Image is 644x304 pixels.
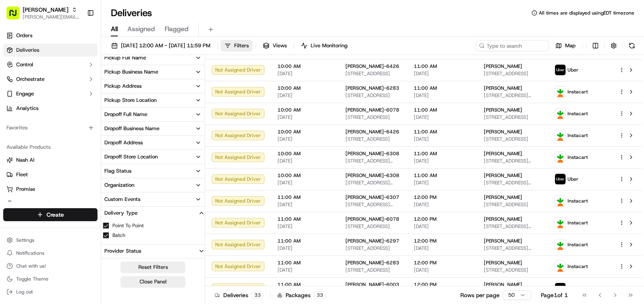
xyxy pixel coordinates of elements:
[568,220,588,226] span: Instacart
[484,216,522,222] span: [PERSON_NAME]
[3,208,97,221] button: Create
[484,107,522,113] span: [PERSON_NAME]
[101,93,205,107] button: Pickup Store Location
[555,174,566,184] img: profile_uber_ahold_partner.png
[278,267,333,273] span: [DATE]
[414,136,471,142] span: [DATE]
[314,291,326,299] div: 33
[6,186,94,193] a: Promise
[101,136,205,150] button: Dropoff Address
[484,260,522,266] span: [PERSON_NAME]
[16,289,33,295] span: Log out
[111,6,152,19] h1: Deliveries
[138,80,147,89] button: Start new chat
[16,276,49,282] span: Toggle Theme
[121,262,185,273] button: Reset Filters
[345,158,401,164] span: [STREET_ADDRESS][US_STATE]
[3,44,97,57] a: Deliveries
[125,103,147,113] button: See all
[345,223,401,230] span: [STREET_ADDRESS]
[104,153,158,160] div: Dropoff Store Location
[484,63,522,70] span: [PERSON_NAME]
[121,42,210,49] span: [DATE] 12:00 AM - [DATE] 11:59 PM
[278,136,333,142] span: [DATE]
[16,126,23,132] img: 1736555255976-a54dd68f-1ca7-489b-9aae-adbdc363a1c4
[101,65,205,79] button: Pickup Business Name
[345,63,399,70] span: [PERSON_NAME]-6426
[278,281,333,288] span: 11:00 AM
[345,201,401,208] span: [STREET_ADDRESS][PERSON_NAME]
[16,61,33,68] span: Control
[3,154,97,167] button: Nash AI
[345,281,399,288] span: [PERSON_NAME]-6003
[3,121,97,134] div: Favorites
[541,291,568,299] div: Page 1 of 1
[484,267,542,273] span: [STREET_ADDRESS]
[568,176,578,182] span: Uber
[72,125,88,132] span: [DATE]
[16,263,46,269] span: Chat with us!
[311,42,347,49] span: Live Monitoring
[57,178,98,185] a: Powered byPylon
[414,245,471,251] span: [DATE]
[277,291,326,299] div: Packages
[414,85,471,91] span: 11:00 AM
[345,172,399,179] span: [PERSON_NAME]-6308
[68,160,75,166] div: 💻
[101,192,205,206] button: Custom Events
[104,196,140,203] div: Custom Events
[414,92,471,99] span: [DATE]
[3,286,97,298] button: Log out
[8,105,54,112] div: Past conversations
[278,245,333,251] span: [DATE]
[345,194,399,201] span: [PERSON_NAME]-6307
[104,111,147,118] div: Dropoff Full Name
[345,136,401,142] span: [STREET_ADDRESS]
[297,40,351,51] button: Live Monitoring
[568,67,578,73] span: Uber
[345,267,401,273] span: [STREET_ADDRESS]
[101,51,205,65] button: Pickup Full Name
[278,179,333,186] span: [DATE]
[104,68,158,76] div: Pickup Business Name
[16,186,35,193] span: Promise
[568,263,588,270] span: Instacart
[16,200,55,207] span: Product Catalog
[414,194,471,201] span: 12:00 PM
[476,40,549,51] input: Type to search
[76,159,130,167] span: API Documentation
[555,65,566,75] img: profile_uber_ahold_partner.png
[278,260,333,266] span: 11:00 AM
[555,152,566,163] img: profile_instacart_ahold_partner.png
[3,29,97,42] a: Orders
[21,52,146,61] input: Got a question? Start typing here...
[484,281,522,288] span: [PERSON_NAME]
[6,171,94,178] a: Fleet
[101,207,205,220] button: Delivery Type
[414,201,471,208] span: [DATE]
[36,77,133,85] div: Start new chat
[101,79,205,93] button: Pickup Address
[165,24,189,34] span: Flagged
[104,167,131,175] div: Flag Status
[278,63,333,70] span: 10:00 AM
[3,247,97,259] button: Notifications
[101,150,205,164] button: Dropoff Store Location
[278,85,333,91] span: 10:00 AM
[16,105,38,112] span: Analytics
[8,8,24,24] img: Nash
[484,85,522,91] span: [PERSON_NAME]
[5,156,65,170] a: 📗Knowledge Base
[234,42,249,49] span: Filters
[484,150,522,157] span: [PERSON_NAME]
[3,234,97,246] button: Settings
[108,40,214,51] button: [DATE] 12:00 AM - [DATE] 11:59 PM
[555,108,566,119] img: profile_instacart_ahold_partner.png
[3,168,97,181] button: Fleet
[101,178,205,192] button: Organization
[3,260,97,272] button: Chat with us!
[626,40,638,51] button: Refresh
[414,260,471,266] span: 12:00 PM
[252,291,264,299] div: 33
[345,107,399,113] span: [PERSON_NAME]-6078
